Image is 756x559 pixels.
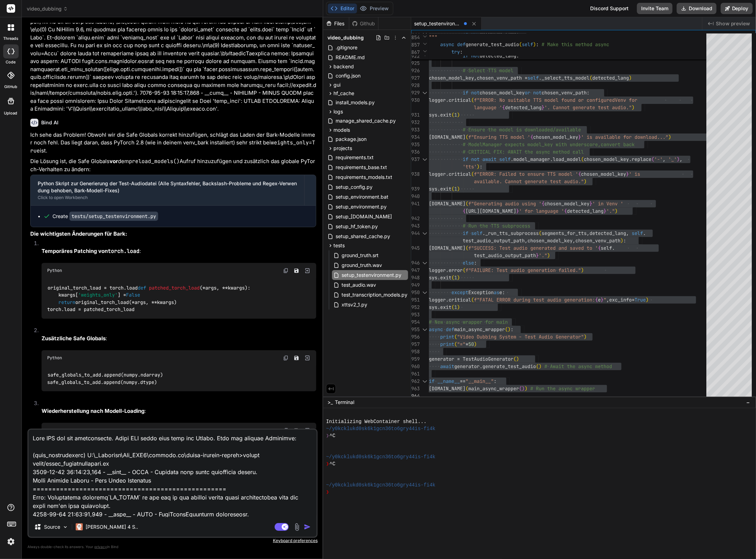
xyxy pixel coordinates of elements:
[463,149,584,155] span: # CRITICAL FIX: AWAIT the async method call
[429,171,471,177] span: logger.critical
[463,223,530,229] span: # Run the TTS subprocess
[721,3,753,14] button: Deploy
[474,252,536,259] span: test_audio_output_path
[454,334,457,340] span: (
[335,212,393,221] span: setup_[DOMAIN_NAME]
[202,285,245,291] span: *args, **kwargs
[477,163,480,170] span: )
[304,355,311,361] img: Open in Browser
[411,119,420,126] div: 932
[586,3,633,14] div: Discord Support
[429,200,466,207] span: [DOMAIN_NAME]
[592,75,629,81] span: detected_lang
[304,523,311,530] img: icon
[30,230,127,237] strong: Die wichtigsten Änderungen für Bark:
[716,20,750,27] span: Show preview
[30,139,315,154] code: weights_only=True
[333,63,354,70] span: backend
[62,524,68,530] img: Pick Models
[643,230,646,236] span: .
[411,318,420,326] div: 954
[126,292,140,298] span: False
[451,289,468,296] span: except
[30,157,316,173] p: Die Lösung ist, die Safe Globals dem Aufruf hinzuzufügen und zusätzlich das globale PyTorch-Verha...
[341,281,377,289] span: test_audio.wav
[668,134,671,140] span: )
[539,230,542,236] span: (
[411,259,420,267] div: 946
[502,289,505,296] span: :
[411,34,420,41] span: 854
[429,319,508,325] span: # New async wrapper for main
[429,297,471,303] span: logger.critical
[333,126,350,133] span: models
[451,186,454,192] span: (
[578,134,581,140] span: }
[335,117,396,125] span: manage_shared_cache.py
[411,296,420,304] div: 951
[429,34,437,40] span: """
[581,156,584,162] span: (
[333,145,352,152] span: projects
[463,230,468,236] span: if
[411,148,420,156] div: 936
[42,247,316,255] p: :
[745,397,752,408] button: −
[451,304,454,310] span: (
[41,119,58,126] h6: Bind AI
[601,297,604,303] span: }
[589,230,626,236] span: detected_lang
[451,274,454,281] span: (
[460,49,463,55] span: :
[598,245,601,251] span: {
[604,297,606,303] span: "
[335,72,361,80] span: config.json
[411,281,420,289] div: 949
[508,326,511,333] span: )
[584,156,651,162] span: chosen_model_key.replace
[292,426,301,436] button: Save file
[411,74,420,82] div: 927
[629,171,640,177] span: ' is
[626,230,629,236] span: ,
[429,245,466,251] span: [DOMAIN_NAME]
[411,82,420,89] div: 928
[76,523,83,530] img: Claude 4 Sonnet
[429,304,451,310] span: sys.exit
[604,208,606,214] span: }
[429,97,471,103] span: logger.critical
[463,267,466,273] span: (
[533,41,536,48] span: )
[457,334,584,340] span: "Video Dubbing System - Test Audio Generator"
[446,326,454,333] span: def
[341,251,379,260] span: ground_truth.srt
[58,299,75,305] span: return
[335,135,367,143] span: package.json
[411,60,420,67] div: 925
[335,193,389,201] span: setup_environment.bat
[587,89,589,96] span: :
[335,183,373,191] span: setup_config.py
[411,326,420,333] div: 955
[542,41,609,48] span: # Make this method async
[463,126,581,133] span: # Ensure the model is downloaded/available
[587,230,589,236] span: ,
[293,523,301,531] img: attachment
[457,41,466,48] span: def
[466,200,468,207] span: (
[38,195,297,200] div: Click to open Workbench
[632,104,635,111] span: )
[411,126,420,133] div: 933
[606,297,609,303] span: ,
[522,41,533,48] span: self
[47,268,62,274] span: Python
[411,333,420,341] div: 956
[525,89,530,96] span: or
[420,230,430,237] div: Click to collapse the range.
[463,260,474,266] span: else
[516,52,519,59] span: :
[454,326,505,333] span: main_async_wrapper
[463,156,468,162] span: if
[328,4,357,13] button: Editor
[411,156,420,163] div: 937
